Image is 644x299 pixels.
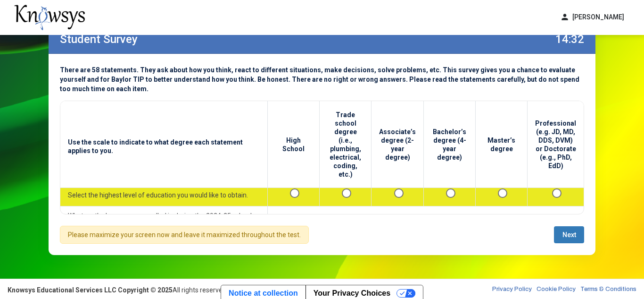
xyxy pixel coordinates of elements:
[492,285,532,295] a: Privacy Policy
[60,184,268,206] td: Select the highest level of education you would like to obtain.
[537,285,576,295] a: Cookie Policy
[554,226,584,243] button: Next
[528,101,584,188] th: Professional (e.g. JD, MD, DDS, DVM) or Doctorate (e.g., PhD, EdD)
[424,101,476,188] th: Bachelor’s degree (4-year degree)
[562,231,576,239] span: Next
[8,285,228,295] div: All rights reserved.
[476,101,528,188] th: Master’s degree
[60,206,268,235] td: What math class are you enrolled in during the 2024-25 school year?
[372,101,424,188] th: Associate’s degree (2-year degree)
[14,5,85,30] img: knowsys-logo.png
[60,226,309,244] div: Please maximize your screen now and leave it maximized throughout the test.
[320,101,372,188] th: Trade school degree (i.e., plumbing, electrical, coding, etc.)
[68,138,260,155] span: Use the scale to indicate to what degree each statement applies to you.
[580,285,636,295] a: Terms & Conditions
[555,33,584,46] label: 14:32
[560,12,570,22] span: person
[60,33,138,46] label: Student Survey
[60,66,579,93] span: There are 58 statements. They ask about how you think, react to different situations, make decisi...
[554,9,630,25] button: person[PERSON_NAME]
[268,101,320,188] th: High School
[8,286,173,294] strong: Knowsys Educational Services LLC Copyright © 2025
